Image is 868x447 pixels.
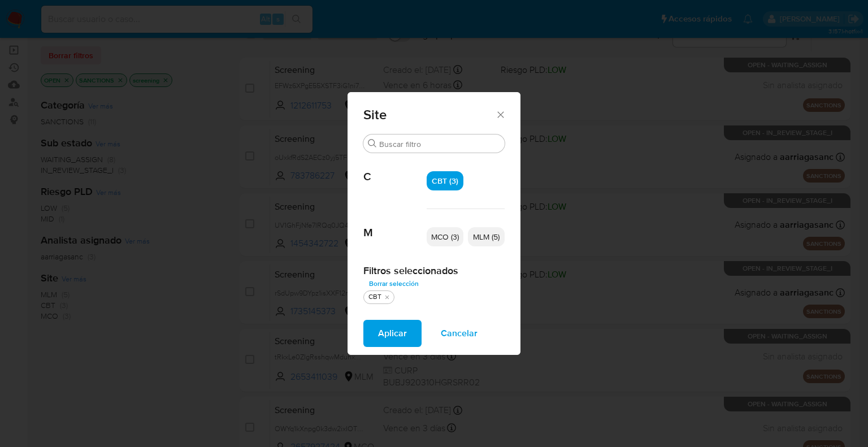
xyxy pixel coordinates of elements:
button: Aplicar [363,320,422,347]
div: MLM (5) [468,227,505,246]
button: Cancelar [426,320,492,347]
span: Aplicar [378,321,407,346]
span: MCO (3) [431,231,459,242]
span: Cancelar [441,321,478,346]
span: C [363,153,427,184]
button: Borrar selección [363,277,424,290]
span: MLM (5) [473,231,500,242]
input: Buscar filtro [379,139,500,149]
button: Buscar [368,139,377,148]
span: CBT (3) [432,175,458,186]
span: M [363,209,427,240]
button: quitar CBT [383,293,392,302]
span: Borrar selección [369,278,419,289]
span: Site [363,108,495,121]
button: Cerrar [495,109,505,119]
h2: Filtros seleccionados [363,264,505,277]
div: CBT (3) [427,171,463,190]
div: CBT [366,292,384,302]
div: MCO (3) [427,227,463,246]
